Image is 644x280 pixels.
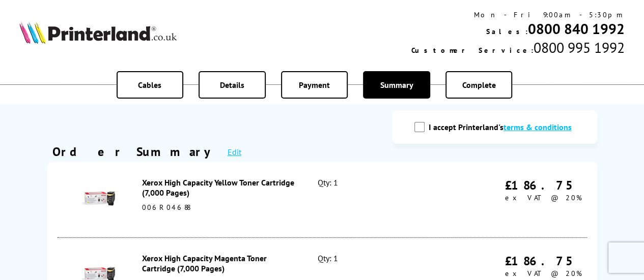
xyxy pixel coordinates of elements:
div: Order Summary [52,144,217,160]
div: £186.75 [505,253,582,269]
span: Customer Service: [411,46,534,55]
div: Qty: 1 [318,177,423,222]
div: Xerox High Capacity Magenta Toner Cartridge (7,000 Pages) [142,253,296,273]
span: 0800 995 1992 [534,38,625,57]
div: 006R04688 [142,203,296,212]
span: Details [220,80,244,90]
div: £186.75 [505,177,582,193]
a: 0800 840 1992 [528,19,625,38]
span: Complete [462,80,496,90]
img: Xerox High Capacity Yellow Toner Cartridge (7,000 Pages) [79,181,115,216]
span: Summary [380,80,413,90]
img: Printerland Logo [19,21,177,44]
div: Mon - Fri 9:00am - 5:30pm [411,10,625,19]
div: Xerox High Capacity Yellow Toner Cartridge (7,000 Pages) [142,177,296,198]
a: Edit [228,147,241,157]
span: Cables [138,80,161,90]
span: Sales: [486,27,528,36]
span: ex VAT @ 20% [505,193,582,202]
span: Payment [299,80,330,90]
a: modal_tc [503,122,572,132]
span: ex VAT @ 20% [505,269,582,278]
label: I accept Printerland's [429,122,577,132]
